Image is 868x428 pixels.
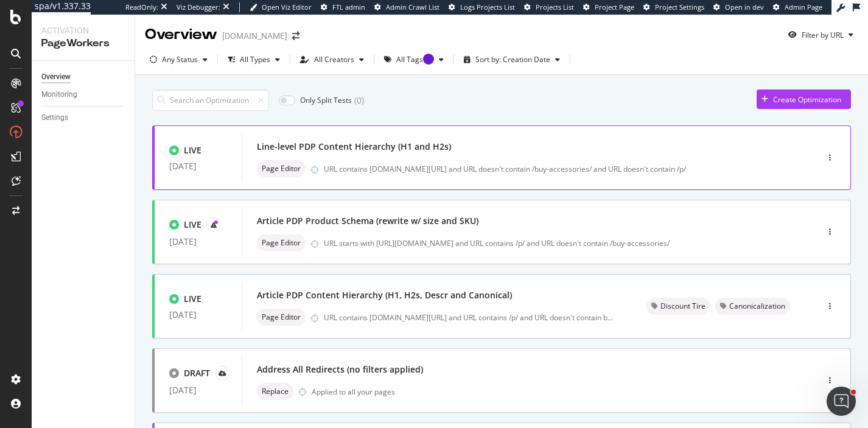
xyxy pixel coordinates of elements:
span: Projects List [536,2,574,12]
button: Filter by URL [783,25,858,44]
span: Admin Crawl List [386,2,439,12]
div: neutral label [257,160,306,177]
a: Logs Projects List [449,2,515,12]
div: [DATE] [169,237,227,247]
a: Admin Crawl List [374,2,439,12]
div: DRAFT [184,367,210,379]
div: Article PDP Product Schema (rewrite w/ size and SKU) [257,215,478,227]
a: Projects List [524,2,574,12]
span: Page Editor [262,239,301,247]
div: Overview [41,71,71,83]
span: FTL admin [332,2,365,12]
div: PageWorkers [41,37,125,51]
div: Activation [41,24,125,37]
span: Logs Projects List [460,2,515,12]
div: Sort by: Creation Date [475,56,550,63]
div: LIVE [184,293,201,305]
div: Only Split Tests [300,95,352,105]
div: All Tags [396,56,434,63]
div: [DATE] [169,310,227,320]
span: Canonicalization [729,303,785,310]
div: neutral label [646,298,710,315]
a: Monitoring [41,88,126,101]
a: Settings [41,111,126,124]
button: All Creators [295,50,369,69]
div: neutral label [715,298,790,315]
div: neutral label [257,309,306,326]
div: URL contains [DOMAIN_NAME][URL] and URL doesn't contain /buy-accessories/ and URL doesn't contain... [324,164,766,174]
div: LIVE [184,219,201,231]
div: Filter by URL [802,30,844,40]
iframe: Intercom live chat [827,387,856,416]
span: Replace [262,388,289,395]
div: Line-level PDP Content Hierarchy (H1 and H2s) [257,141,451,153]
div: Tooltip anchor [423,54,434,65]
div: [DATE] [169,385,227,395]
div: Overview [145,24,217,45]
div: Settings [41,111,68,124]
span: ... [607,312,613,323]
span: Project Page [595,2,634,12]
div: neutral label [257,383,293,400]
div: URL starts with [URL][DOMAIN_NAME] and URL contains /p/ and URL doesn't contain /buy-accessories/ [324,238,766,248]
a: Project Settings [643,2,704,12]
button: Sort by: Creation Date [459,50,565,69]
div: neutral label [257,234,306,251]
div: Any Status [162,56,198,63]
div: Article PDP Content Hierarchy (H1, H2s, Descr and Canonical) [257,289,512,301]
button: Create Optimization [757,89,851,109]
div: Viz Debugger: [177,2,220,12]
span: Project Settings [655,2,704,12]
a: Overview [41,71,126,83]
input: Search an Optimization [152,89,269,111]
div: [DOMAIN_NAME] [222,30,287,42]
button: All Types [223,50,285,69]
a: Project Page [583,2,634,12]
div: ReadOnly: [125,2,158,12]
span: Admin Page [785,2,822,12]
a: Open in dev [713,2,764,12]
button: Any Status [145,50,212,69]
div: Monitoring [41,88,77,101]
div: [DATE] [169,161,227,171]
div: All Types [240,56,270,63]
span: Page Editor [262,314,301,321]
span: Page Editor [262,165,301,172]
div: LIVE [184,144,201,156]
div: Create Optimization [773,94,841,105]
button: All TagsTooltip anchor [379,50,449,69]
span: Open Viz Editor [262,2,312,12]
span: Open in dev [725,2,764,12]
div: Address All Redirects (no filters applied) [257,363,423,376]
div: arrow-right-arrow-left [292,32,299,40]
a: FTL admin [321,2,365,12]
a: Open Viz Editor [250,2,312,12]
div: All Creators [314,56,354,63]
a: Admin Page [773,2,822,12]
div: URL contains [DOMAIN_NAME][URL] and URL contains /p/ and URL doesn't contain b [324,312,613,323]
span: Discount Tire [660,303,705,310]
div: Applied to all your pages [312,387,395,397]
div: ( 0 ) [354,94,364,107]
